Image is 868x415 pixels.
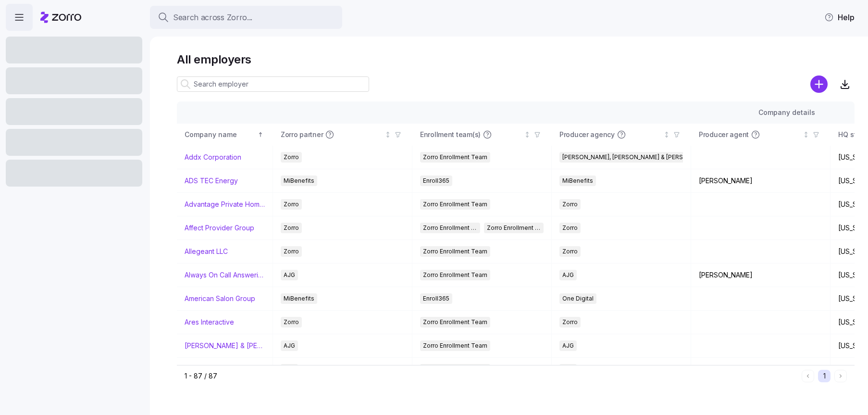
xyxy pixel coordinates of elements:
[384,131,391,138] div: Not sorted
[691,124,831,146] th: Producer agentNot sorted
[691,264,831,287] td: [PERSON_NAME]
[423,340,487,351] span: Zorro Enrollment Team
[257,131,264,138] div: Sorted ascending
[185,365,254,374] a: Auburn Manufacturing
[284,270,295,280] span: AJG
[810,75,828,93] svg: add icon
[802,370,814,382] button: Previous page
[185,317,234,327] a: Ares Interactive
[185,152,241,162] a: Addx Corporation
[284,152,299,163] span: Zorro
[284,176,314,186] span: MiBenefits
[420,130,481,139] span: Enrollment team(s)
[423,270,487,280] span: Zorro Enrollment Team
[562,293,594,304] span: One Digital
[185,176,238,186] a: ADS TEC Energy
[284,293,314,304] span: MiBenefits
[423,317,487,327] span: Zorro Enrollment Team
[284,199,299,210] span: Zorro
[803,131,809,138] div: Not sorted
[423,223,477,233] span: Zorro Enrollment Team
[691,358,831,381] td: [PERSON_NAME]
[691,169,831,193] td: [PERSON_NAME]
[423,152,487,163] span: Zorro Enrollment Team
[185,200,265,209] a: Advantage Private Home Care
[185,223,254,233] a: Affect Provider Group
[562,223,578,233] span: Zorro
[824,12,855,23] span: Help
[559,130,615,139] span: Producer agency
[273,124,412,146] th: Zorro partnerNot sorted
[562,199,578,210] span: Zorro
[412,124,552,146] th: Enrollment team(s)Not sorted
[177,124,273,146] th: Company nameSorted ascending
[423,176,449,186] span: Enroll365
[284,364,295,375] span: AJG
[562,246,578,257] span: Zorro
[177,52,855,67] h1: All employers
[423,293,449,304] span: Enroll365
[487,223,541,233] span: Zorro Enrollment Experts
[423,364,487,375] span: Zorro Enrollment Team
[818,370,831,382] button: 1
[699,130,749,139] span: Producer agent
[524,131,531,138] div: Not sorted
[284,317,299,327] span: Zorro
[562,317,578,327] span: Zorro
[552,124,691,146] th: Producer agencyNot sorted
[281,130,323,139] span: Zorro partner
[423,246,487,257] span: Zorro Enrollment Team
[185,247,228,256] a: Allegeant LLC
[284,223,299,233] span: Zorro
[562,340,574,351] span: AJG
[562,152,713,163] span: [PERSON_NAME], [PERSON_NAME] & [PERSON_NAME]
[173,12,252,24] span: Search across Zorro...
[185,294,255,303] a: American Salon Group
[817,8,862,27] button: Help
[663,131,670,138] div: Not sorted
[177,76,369,92] input: Search employer
[150,6,342,29] button: Search across Zorro...
[562,270,574,280] span: AJG
[185,270,265,280] a: Always On Call Answering Service
[284,340,295,351] span: AJG
[834,370,847,382] button: Next page
[423,199,487,210] span: Zorro Enrollment Team
[185,129,256,140] div: Company name
[185,371,798,381] div: 1 - 87 / 87
[562,176,593,186] span: MiBenefits
[185,341,265,351] a: [PERSON_NAME] & [PERSON_NAME]'s
[284,246,299,257] span: Zorro
[562,364,574,375] span: AJG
